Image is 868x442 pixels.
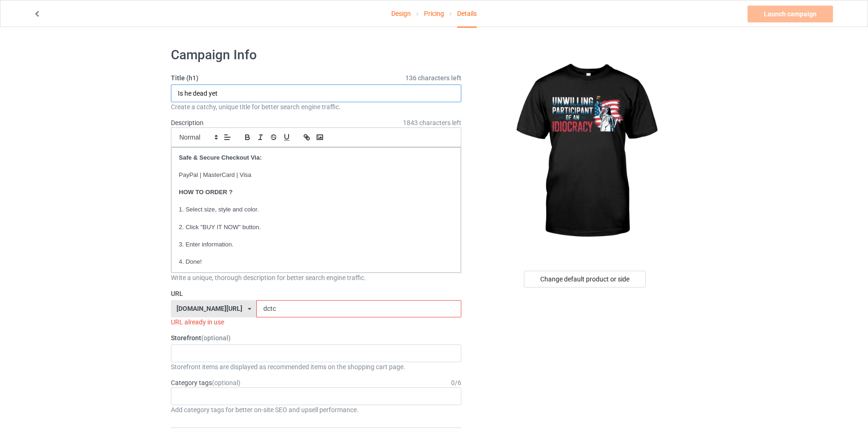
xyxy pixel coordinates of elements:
label: Storefront [171,333,461,343]
span: 136 characters left [405,73,461,83]
div: [DOMAIN_NAME][URL] [176,305,242,312]
p: 1. Select size, style and color. [179,205,453,214]
label: Category tags [171,378,240,387]
strong: HOW TO ORDER ? [179,189,233,196]
p: 3. Enter information. [179,240,453,249]
strong: Safe & Secure Checkout Via: [179,154,262,161]
div: Details [457,0,477,28]
div: URL already in use [171,317,461,327]
div: Add category tags for better on-site SEO and upsell performance. [171,405,461,414]
div: Change default product or side [524,271,646,288]
div: Write a unique, thorough description for better search engine traffic. [171,273,461,282]
label: URL [171,289,461,298]
label: Description [171,119,204,126]
span: (optional) [201,334,231,342]
label: Title (h1) [171,73,461,83]
a: Design [391,0,411,27]
div: Create a catchy, unique title for better search engine traffic. [171,102,461,112]
h1: Campaign Info [171,47,461,63]
p: 4. Done! [179,258,453,267]
p: 2. Click "BUY IT NOW" button. [179,223,453,232]
span: (optional) [212,379,240,386]
span: 1843 characters left [403,118,461,127]
div: 0 / 6 [451,378,461,387]
p: PayPal | MasterCard | Visa [179,171,453,180]
a: Pricing [424,0,444,27]
div: Storefront items are displayed as recommended items on the shopping cart page. [171,362,461,372]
